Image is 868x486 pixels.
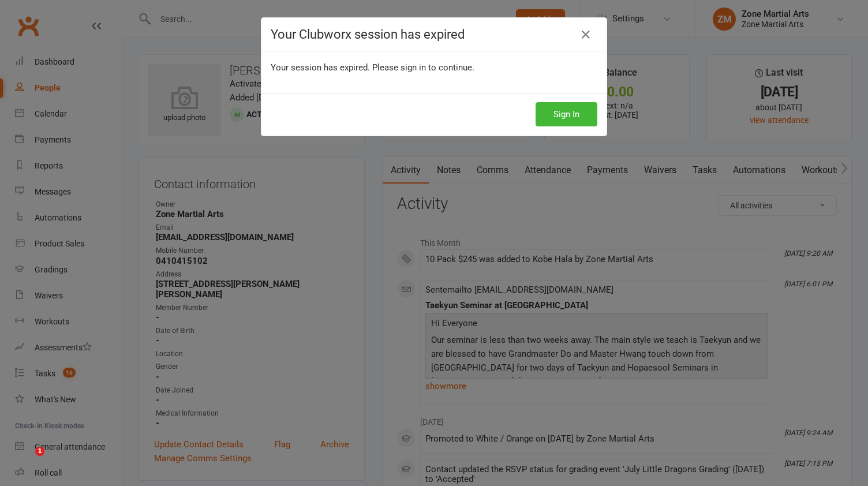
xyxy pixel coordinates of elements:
h4: Your Clubworx session has expired [271,27,597,42]
span: 1 [35,447,44,456]
a: Close [577,25,595,44]
span: Your session has expired. Please sign in to continue. [271,62,474,73]
button: Sign In [536,102,597,126]
iframe: Intercom live chat [12,447,39,474]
